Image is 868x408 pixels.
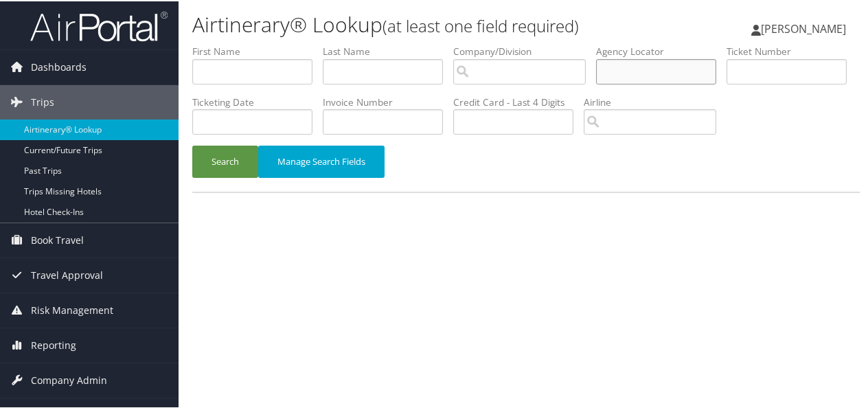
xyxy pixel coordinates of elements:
label: Invoice Number [323,94,453,108]
button: Search [192,144,258,177]
h1: Airtinerary® Lookup [192,9,637,38]
label: First Name [192,43,323,57]
label: Airline [584,94,727,108]
a: [PERSON_NAME] [751,7,860,48]
label: Credit Card - Last 4 Digits [453,94,584,108]
small: (at least one field required) [382,13,579,36]
span: Trips [31,84,54,118]
label: Ticketing Date [192,94,323,108]
span: Travel Approval [31,257,103,291]
label: Ticket Number [727,43,857,57]
label: Company/Division [453,43,596,57]
span: Reporting [31,327,76,361]
span: Risk Management [31,292,113,326]
span: [PERSON_NAME] [761,20,846,35]
img: airportal-logo.png [30,9,168,41]
button: Manage Search Fields [258,144,385,177]
span: Dashboards [31,49,87,83]
span: Company Admin [31,362,107,396]
span: Book Travel [31,222,84,256]
label: Last Name [323,43,453,57]
label: Agency Locator [596,43,727,57]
